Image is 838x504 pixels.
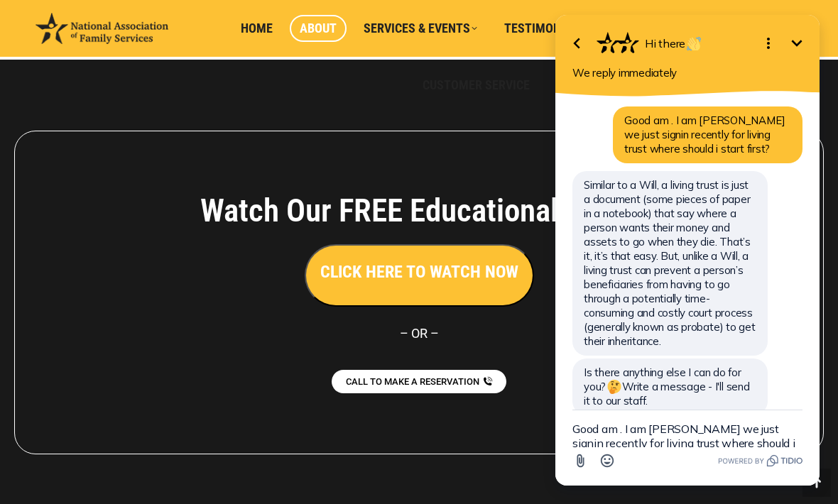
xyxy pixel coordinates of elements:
[57,447,84,474] button: Open Emoji picker
[47,178,219,348] span: Similar to a Will, a living trust is just a document (some pieces of paper in a notebook) that sa...
[36,410,266,447] textarea: New message
[494,15,596,42] a: Testimonials
[241,21,273,36] span: Home
[108,36,165,50] span: Hi there
[305,244,534,307] button: CLICK HERE TO WATCH NOW
[70,380,85,394] img: 🤔
[423,77,530,93] span: Customer Service
[400,326,439,341] span: – OR –
[290,15,347,42] a: About
[36,66,140,80] span: We reply immediately
[332,370,506,393] a: CALL TO MAKE A RESERVATION
[504,21,586,36] span: Testimonials
[30,447,57,474] button: Attach file button
[181,452,266,469] a: Powered by Tidio.
[305,265,534,280] a: CLICK HERE TO WATCH NOW
[246,29,274,57] button: Minimize
[47,366,213,407] span: Is there anything else I can do for you? Write a message - I'll send it to our staff.
[346,377,479,386] span: CALL TO MAKE A RESERVATION
[231,15,283,42] a: Home
[320,260,518,284] h3: CLICK HERE TO WATCH NOW
[87,114,248,155] span: Good am . I am [PERSON_NAME] we just signin recently for living trust where should i start first?
[217,29,246,57] button: Open options
[36,13,168,44] img: National Association of Family Services
[413,72,540,99] a: Customer Service
[300,21,337,36] span: About
[150,37,164,51] img: 👋
[121,192,717,230] h4: Watch Our FREE Educational Video
[364,21,477,36] span: Services & Events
